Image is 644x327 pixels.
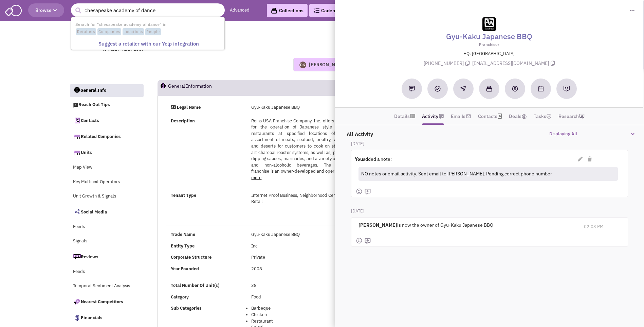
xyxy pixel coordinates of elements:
p: HQ: [GEOGRAPHIC_DATA] [343,51,636,57]
img: icon-collection-lavender-black.svg [271,7,277,14]
a: Research [558,111,579,121]
span: [PHONE_NUMBER] [424,60,472,66]
div: Private [247,254,360,261]
div: Inc [247,243,360,249]
a: Tasks [534,111,552,121]
img: SmartAdmin [5,3,22,16]
button: Add to a collection [479,79,499,99]
img: Reachout [460,86,466,91]
span: [EMAIL_ADDRESS][DOMAIN_NAME] [472,60,555,66]
img: face-smile.png [356,237,363,244]
img: TaskCount.png [546,114,552,119]
span: Retailers [76,28,96,36]
i: Delete Note [588,157,592,161]
div: [PERSON_NAME] [309,61,346,68]
strong: Tenant Type [171,192,196,198]
div: Gyu-Kaku Japanese BBQ [247,231,360,238]
b: Sub Categories [171,305,202,311]
a: Map View [70,161,144,174]
b: Corporate Structure [171,254,211,260]
label: All Activity [343,127,373,138]
span: 02:03 PM [584,224,604,229]
a: Key Multiunit Operators [70,176,144,189]
img: mdi_comment-add-outline.png [364,188,371,195]
b: Year Founded [171,266,199,272]
img: Add a Task [435,86,441,92]
img: mdi_comment-add-outline.png [364,238,371,244]
a: Cadences [309,4,347,17]
a: Gyu-Kaku Japanese BBQ [446,31,532,41]
img: icon-email-active-16.png [466,114,471,119]
img: icon-note.png [439,114,444,119]
img: Request research [563,85,570,92]
img: Schedule a Meeting [538,86,544,91]
b: [DATE] [351,208,364,214]
li: Barbeque [251,305,355,312]
a: Feeds [70,221,144,234]
button: Browse [28,3,64,17]
span: Reins USA Franchise Company, Inc. offers franchises for the operation of Japanese style “yakiniku... [251,118,355,174]
span: Browse [35,7,57,13]
img: icon-dealamount.png [521,114,527,119]
a: Temporal Sentiment Analysis [70,280,144,293]
div: 2008 [247,266,360,272]
strong: Description [171,118,195,124]
a: Activity [422,111,438,121]
li: Chicken [251,312,355,318]
strong: You [355,156,363,162]
div: Food [247,294,360,300]
a: more [251,175,261,180]
img: Cadences_logo.png [313,8,319,13]
a: Related Companies [70,129,144,143]
b: Total Number Of Unit(s) [171,282,219,288]
div: Internet Proof Business, Neighborhood Centered Retail [247,192,360,205]
img: Create a deal [512,85,518,92]
input: Search [71,3,225,17]
a: Nearest Competitors [70,294,144,309]
b: Suggest a retailer with our Yelp integration [98,40,199,47]
b: [PERSON_NAME] [358,222,397,228]
b: [DATE] [351,141,364,147]
a: Contacts [70,113,144,127]
strong: Legal Name [177,104,201,110]
a: Collections [267,4,308,17]
label: added a note: [355,156,392,162]
li: Search for "chesapeake academy of dance" in [72,20,224,36]
a: Units [70,145,144,159]
span: People [145,28,161,36]
a: Contacts [478,111,497,121]
img: Add to a collection [486,86,492,92]
a: Emails [451,111,465,121]
a: Suggest a retailer with our Yelp integration [74,39,223,49]
a: Unit Growth & Signals [70,190,144,203]
span: Companies [97,28,121,36]
b: Category [171,294,189,300]
a: Reviews [70,249,144,264]
img: face-smile.png [356,188,363,195]
a: Advanced [230,7,250,14]
div: Gyu-Kaku Japanese BBQ [247,104,360,111]
a: Reach Out Tips [70,99,144,111]
b: Trade Name [171,231,195,237]
b: Entity Type [171,243,195,249]
a: Signals [70,235,144,248]
span: Locations [123,28,144,36]
a: Financials [70,310,144,325]
img: research-icon.png [579,114,585,119]
p: Franchisor [343,41,636,47]
div: NO notes or email activity. Sent email to [PERSON_NAME]. Pending correct phone number [358,168,615,180]
i: Edit Note [578,157,583,161]
li: Restaurant [251,318,355,325]
div: is now the owner of Gyu-Kaku Japanese BBQ [356,218,578,233]
a: Feeds [70,265,144,278]
a: Social Media [70,205,144,219]
a: Deals [509,111,527,121]
a: General Info [70,84,144,97]
img: Add a note [409,86,415,92]
h2: General Information [168,80,212,95]
div: 38 [247,282,360,289]
a: Details [394,111,410,121]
